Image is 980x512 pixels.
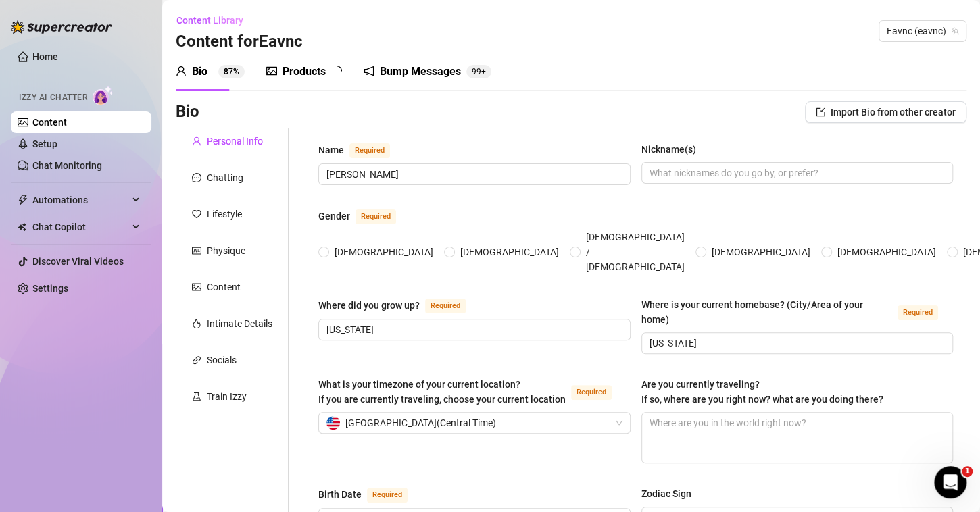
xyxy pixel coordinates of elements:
span: message [192,173,201,182]
span: thunderbolt [18,195,28,205]
div: Socials [207,353,237,367]
div: Where is your current homebase? (City/Area of your home) [641,297,893,327]
span: user [176,66,187,76]
span: Required [898,305,938,320]
label: Where is your current homebase? (City/Area of your home) [641,297,954,327]
div: Where did you grow up? [318,298,420,313]
label: Where did you grow up? [318,297,481,313]
span: 1 [962,466,973,477]
a: Setup [32,138,57,149]
label: Nickname(s) [641,142,706,157]
div: Zodiac Sign [641,486,691,501]
div: Gender [318,209,350,224]
label: Name [318,142,405,158]
label: Gender [318,208,411,224]
div: Intimate Details [207,316,272,331]
a: Chat Monitoring [32,160,102,171]
span: notification [364,66,374,76]
a: Content [32,117,67,128]
input: Where did you grow up? [326,322,620,337]
span: Required [367,488,408,503]
span: loading [331,66,342,76]
h3: Bio [176,101,199,123]
div: Name [318,143,344,157]
div: Bump Messages [380,63,461,80]
input: Where is your current homebase? (City/Area of your home) [650,336,943,351]
div: Lifestyle [207,207,242,222]
button: Content Library [176,9,254,31]
span: [DEMOGRAPHIC_DATA] [455,245,564,259]
div: Physique [207,243,245,258]
button: Import Bio from other creator [805,101,966,123]
label: Zodiac Sign [641,486,701,501]
span: fire [192,319,201,328]
span: [DEMOGRAPHIC_DATA] [706,245,816,259]
span: team [951,27,959,35]
span: [DEMOGRAPHIC_DATA] [832,245,941,259]
sup: 87% [218,65,245,78]
input: Name [326,167,620,182]
span: Required [356,209,396,224]
a: Discover Viral Videos [32,256,124,267]
img: us [326,416,340,430]
label: Birth Date [318,486,422,503]
div: Products [283,63,326,80]
img: logo-BBDzfeDw.svg [11,20,112,34]
span: Required [571,385,612,400]
span: Chat Copilot [32,216,128,238]
input: Nickname(s) [650,165,943,180]
div: Birth Date [318,487,362,502]
span: [DEMOGRAPHIC_DATA] [329,245,439,259]
span: [GEOGRAPHIC_DATA] ( Central Time ) [345,413,496,433]
span: picture [192,282,201,292]
span: Are you currently traveling? If so, where are you right now? what are you doing there? [641,379,883,405]
span: heart [192,209,201,219]
a: Home [32,51,58,62]
span: experiment [192,392,201,401]
iframe: Intercom live chat [934,466,966,498]
span: [DEMOGRAPHIC_DATA] / [DEMOGRAPHIC_DATA] [581,230,690,274]
span: What is your timezone of your current location? If you are currently traveling, choose your curre... [318,379,566,405]
span: link [192,355,201,365]
div: Train Izzy [207,389,247,404]
span: Eavnc (eavnc) [887,21,958,41]
a: Settings [32,283,68,294]
span: idcard [192,246,201,255]
span: user [192,136,201,146]
div: Nickname(s) [641,142,696,157]
span: Required [349,143,390,158]
img: Chat Copilot [18,222,26,232]
div: Content [207,280,241,295]
span: Izzy AI Chatter [19,91,87,104]
h3: Content for Eavnc [176,31,303,53]
span: Content Library [176,15,243,26]
div: Bio [192,63,207,80]
div: Personal Info [207,134,263,149]
span: picture [266,66,277,76]
span: Import Bio from other creator [831,107,956,118]
img: AI Chatter [93,86,114,105]
span: Required [425,299,466,313]
span: Automations [32,189,128,211]
div: Chatting [207,170,243,185]
sup: 104 [466,65,491,78]
span: import [816,107,825,117]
